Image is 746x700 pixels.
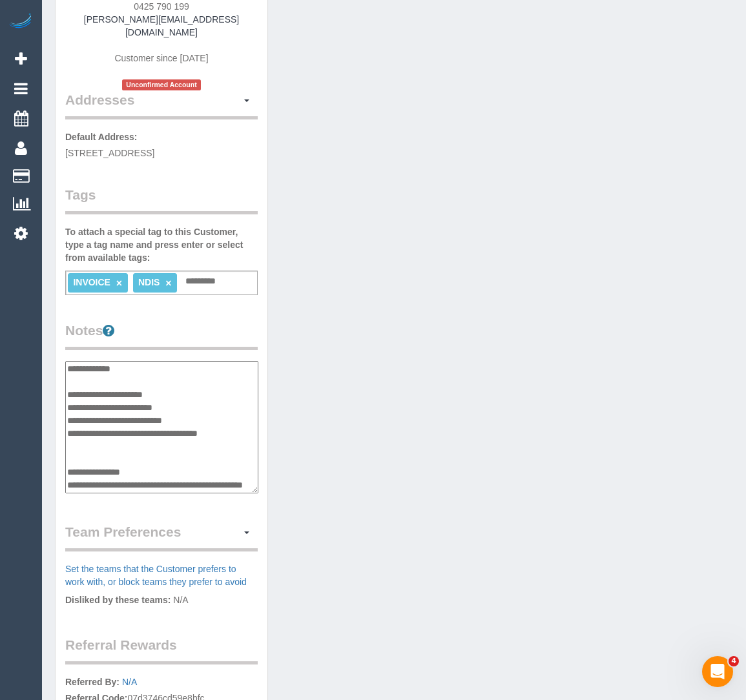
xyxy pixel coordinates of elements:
[65,593,171,606] label: Disliked by these teams:
[134,1,189,12] span: 0425 790 199
[138,277,160,287] span: NDIS
[702,656,733,687] iframe: Intercom live chat
[65,675,119,688] label: Referred By:
[65,225,258,264] label: To attach a special tag to this Customer, type a tag name and press enter or select from availabl...
[65,185,258,214] legend: Tags
[729,656,739,666] span: 4
[65,635,258,664] legend: Referral Rewards
[116,278,122,289] a: ×
[8,13,34,31] img: Automaid Logo
[122,677,137,687] a: N/A
[65,564,247,587] a: Set the teams that the Customer prefers to work with, or block teams they prefer to avoid
[73,277,110,287] span: INVOICE
[65,130,138,143] label: Default Address:
[114,53,208,63] span: Customer since [DATE]
[122,79,201,90] span: Unconfirmed Account
[165,278,171,289] a: ×
[65,321,258,350] legend: Notes
[65,522,258,551] legend: Team Preferences
[173,595,188,605] span: N/A
[65,148,154,158] span: [STREET_ADDRESS]
[84,14,239,37] a: [PERSON_NAME][EMAIL_ADDRESS][DOMAIN_NAME]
